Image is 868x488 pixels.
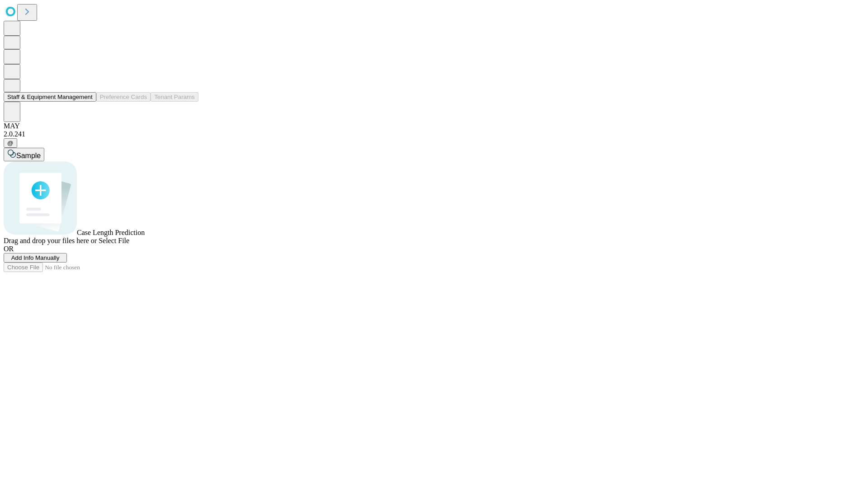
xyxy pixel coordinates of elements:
span: Drag and drop your files here or [4,237,97,244]
div: MAY [4,122,864,130]
button: Add Info Manually [4,253,67,263]
span: OR [4,245,14,253]
div: 2.0.241 [4,130,864,138]
span: Case Length Prediction [77,229,145,236]
button: @ [4,138,17,148]
button: Staff & Equipment Management [4,92,96,102]
span: Add Info Manually [11,254,60,261]
button: Preference Cards [96,92,151,102]
button: Tenant Params [151,92,198,102]
span: @ [7,140,14,146]
button: Sample [4,148,44,161]
span: Select File [99,237,129,244]
span: Sample [16,152,41,160]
